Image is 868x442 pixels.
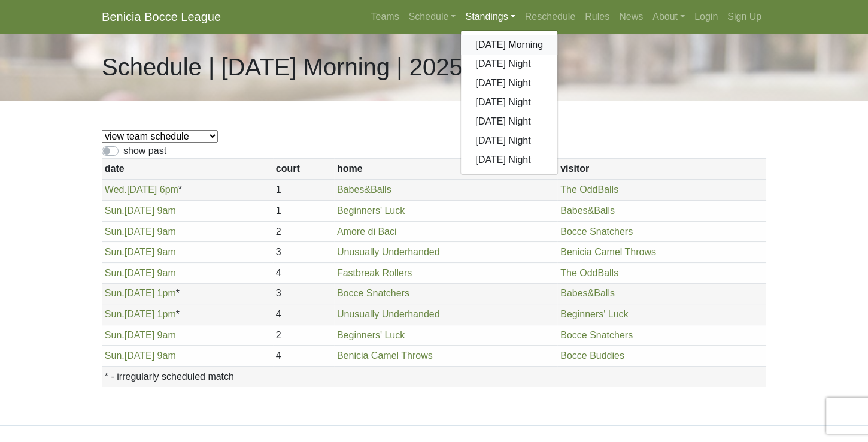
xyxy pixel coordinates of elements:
a: Bocce Snatchers [560,226,633,237]
a: Wed.[DATE] 6pm [105,184,178,195]
a: About [648,5,690,29]
a: Sun.[DATE] 9am [105,350,176,361]
span: Sun. [105,350,125,361]
a: Unusually Underhanded [337,309,440,319]
td: 4 [273,346,334,367]
a: Rules [580,5,614,29]
a: Benicia Camel Throws [560,247,656,257]
a: Sun.[DATE] 9am [105,330,176,340]
span: Sun. [105,247,125,257]
a: Amore di Baci [337,226,397,237]
a: Babes&Balls [560,288,615,298]
th: * - irregularly scheduled match [102,366,766,386]
span: Sun. [105,288,125,298]
label: show past [123,144,166,158]
a: Sun.[DATE] 1pm [105,309,176,319]
td: 2 [273,221,334,242]
a: Fastbreak Rollers [337,268,412,278]
a: [DATE] Night [461,131,557,150]
a: Bocce Buddies [560,350,624,361]
a: [DATE] Night [461,93,557,112]
span: Sun. [105,330,125,340]
a: Bocce Snatchers [337,288,409,298]
a: Babes&Balls [337,184,391,195]
a: [DATE] Night [461,74,557,93]
td: 1 [273,201,334,222]
a: Login [690,5,723,29]
span: Sun. [105,268,125,278]
a: Beginners' Luck [337,205,405,216]
td: 4 [273,304,334,325]
a: Sun.[DATE] 9am [105,226,176,237]
a: Unusually Underhanded [337,247,440,257]
th: date [102,159,273,180]
a: Teams [366,5,403,29]
h1: Schedule | [DATE] Morning | 2025 [102,53,463,81]
a: Benicia Camel Throws [337,350,433,361]
a: Sign Up [723,5,766,29]
div: Standings [460,30,558,175]
th: visitor [557,159,766,180]
span: Sun. [105,226,125,237]
a: [DATE] Night [461,150,557,169]
td: 3 [273,242,334,263]
a: Beginners' Luck [560,309,628,319]
a: Schedule [404,5,461,29]
a: Sun.[DATE] 9am [105,268,176,278]
a: Bocce Snatchers [560,330,633,340]
a: [DATE] Night [461,55,557,74]
span: Sun. [105,205,125,216]
a: Reschedule [520,5,581,29]
a: The OddBalls [560,184,618,195]
td: 1 [273,180,334,201]
a: Sun.[DATE] 9am [105,247,176,257]
a: [DATE] Night [461,112,557,131]
a: News [614,5,648,29]
span: Sun. [105,309,125,319]
a: Benicia Bocce League [102,5,221,29]
a: Sun.[DATE] 1pm [105,288,176,298]
a: Beginners' Luck [337,330,405,340]
td: 3 [273,283,334,304]
a: [DATE] Morning [461,35,557,55]
a: Babes&Balls [560,205,615,216]
a: Sun.[DATE] 9am [105,205,176,216]
span: Wed. [105,184,127,195]
th: court [273,159,334,180]
a: Standings [460,5,520,29]
th: home [334,159,557,180]
a: The OddBalls [560,268,618,278]
td: 2 [273,325,334,346]
td: 4 [273,262,334,283]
